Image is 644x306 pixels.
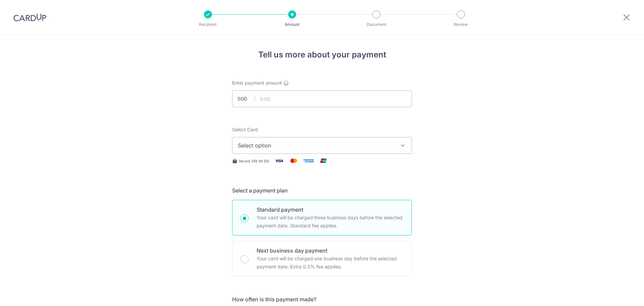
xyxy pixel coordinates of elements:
img: American Express [302,157,315,165]
p: Your card will be charged one business day before the selected payment date. Extra 0.3% fee applies. [257,255,404,271]
button: Select option [232,137,412,154]
span: Enter payment amount [232,80,282,86]
h5: How often is this payment made? [232,295,412,303]
span: Select option [238,141,394,149]
img: Visa [272,157,286,165]
img: CardUp [13,13,46,21]
input: 0.00 [232,90,412,107]
p: Standard payment [257,206,404,214]
h4: Tell us more about your payment [232,49,412,61]
img: Union Pay [317,157,330,165]
p: Next business day payment [257,247,404,255]
p: Recipient [183,21,233,28]
span: SGD [237,95,255,102]
p: Review [436,21,486,28]
p: Document [352,21,401,28]
p: Your card will be charged three business days before the selected payment date. Standard fee appl... [257,214,404,230]
iframe: Opens a widget where you can find more information [601,286,637,303]
img: Mastercard [287,157,301,165]
h5: Select a payment plan [232,186,412,194]
p: Amount [267,21,317,28]
span: translation missing: en.payables.payment_networks.credit_card.summary.labels.select_card [232,127,258,132]
span: Secure 256-bit SSL [239,158,270,164]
